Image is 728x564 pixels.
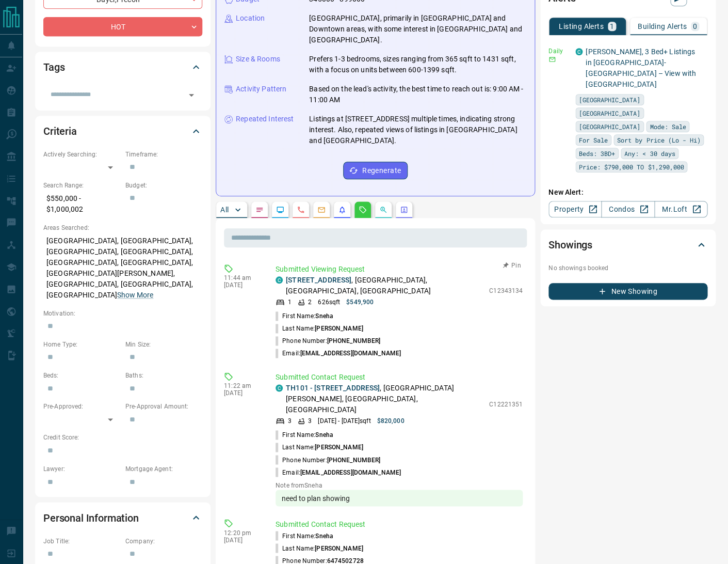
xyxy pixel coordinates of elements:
p: Pre-Approved: [43,402,120,411]
p: 1 [610,23,614,30]
p: Activity Pattern [236,84,286,95]
svg: Opportunities [379,206,387,214]
a: TH101 - [STREET_ADDRESS] [286,384,380,392]
h2: Showings [548,237,592,253]
span: [GEOGRAPHIC_DATA] [579,121,640,132]
p: Pre-Approval Amount: [125,402,202,411]
p: Credit Score: [43,433,202,442]
div: condos.ca [276,384,283,391]
h2: Personal Information [43,509,139,526]
p: 626 sqft [318,297,340,307]
p: Budget: [125,181,202,190]
a: Condos [601,201,654,217]
span: Mode: Sale [650,121,686,132]
p: Location [236,13,265,24]
p: [DATE] [224,281,260,289]
span: Sneha [315,312,333,320]
p: Last Name: [276,443,363,452]
p: $820,000 [377,416,404,426]
p: Daily [548,46,569,56]
svg: Agent Actions [400,206,408,214]
p: Listing Alerts [559,23,604,30]
p: Email: [276,467,401,477]
button: Regenerate [343,162,408,179]
p: Last Name: [276,324,363,333]
p: 0 [693,23,697,30]
p: 11:22 am [224,382,260,389]
p: Job Title: [43,536,120,545]
p: Prefers 1-3 bedrooms, sizes ranging from 365 sqft to 1431 sqft, with a focus on units between 600... [309,54,526,75]
a: [PERSON_NAME], 3 Bed+ Listings in [GEOGRAPHIC_DATA]-[GEOGRAPHIC_DATA] – View with [GEOGRAPHIC_DATA] [586,48,696,88]
p: Email: [276,349,401,358]
span: [PERSON_NAME] [315,544,363,552]
p: 1 [288,297,292,307]
p: Last Name: [276,543,363,553]
div: Criteria [43,119,202,144]
div: condos.ca [276,276,283,284]
p: Company: [125,536,202,545]
p: [GEOGRAPHIC_DATA], primarily in [GEOGRAPHIC_DATA] and Downtown areas, with some interest in [GEOG... [309,13,526,45]
p: Based on the lead's activity, the best time to reach out is: 9:00 AM - 11:00 AM [309,84,526,105]
p: 3 [308,416,312,426]
span: Beds: 3BD+ [579,148,615,159]
p: Size & Rooms [236,54,280,65]
p: 3 [288,416,292,426]
span: Price: $790,000 TO $1,290,000 [579,162,684,172]
span: [PERSON_NAME] [315,325,363,332]
div: Personal Information [43,505,202,530]
span: Sneha [315,532,333,539]
p: Building Alerts [638,23,687,30]
span: [PHONE_NUMBER] [327,456,380,463]
span: Sneha [315,431,333,438]
span: Sort by Price (Lo - Hi) [617,135,700,145]
p: [DATE] [224,536,260,543]
p: Submitted Contact Request [276,519,523,529]
a: Property [548,201,602,217]
p: Areas Searched: [43,223,202,232]
p: Phone Number: [276,336,380,346]
h2: Criteria [43,123,77,139]
div: need to plan showing [276,490,523,506]
div: HOT [43,17,202,36]
svg: Email [548,56,556,63]
p: No showings booked [548,263,707,273]
p: Phone Number: [276,455,380,464]
p: [DATE] - [DATE] sqft [318,416,370,426]
span: Any: < 30 days [624,148,675,159]
p: [GEOGRAPHIC_DATA], [GEOGRAPHIC_DATA], [GEOGRAPHIC_DATA], [GEOGRAPHIC_DATA], [GEOGRAPHIC_DATA], [G... [43,232,202,304]
span: [EMAIL_ADDRESS][DOMAIN_NAME] [300,468,401,476]
div: Showings [548,232,707,257]
h2: Tags [43,59,64,75]
span: [GEOGRAPHIC_DATA] [579,95,640,105]
p: , [GEOGRAPHIC_DATA], [GEOGRAPHIC_DATA], [GEOGRAPHIC_DATA] [286,275,484,296]
p: Baths: [125,371,202,380]
p: $550,000 - $1,000,002 [43,190,120,218]
p: Listings at [STREET_ADDRESS] multiple times, indicating strong interest. Also, repeated views of ... [309,114,526,146]
div: condos.ca [575,48,583,55]
p: 2 [308,297,312,307]
svg: Notes [255,206,264,214]
a: [STREET_ADDRESS] [286,276,351,284]
svg: Lead Browsing Activity [276,206,284,214]
p: Min Size: [125,340,202,349]
a: Mr.Loft [654,201,707,217]
span: [EMAIL_ADDRESS][DOMAIN_NAME] [300,350,401,357]
span: [PERSON_NAME] [315,444,363,451]
p: Home Type: [43,340,120,349]
div: Tags [43,55,202,80]
p: Submitted Viewing Request [276,264,523,275]
p: $549,900 [346,297,374,307]
button: Pin [497,261,527,270]
span: For Sale [579,135,608,145]
p: Note from Sneha [276,481,523,489]
p: All [220,206,229,213]
p: New Alert: [548,187,707,198]
p: , [GEOGRAPHIC_DATA][PERSON_NAME], [GEOGRAPHIC_DATA], [GEOGRAPHIC_DATA] [286,383,484,415]
p: Timeframe: [125,150,202,159]
p: Repeated Interest [236,114,294,124]
button: Open [184,88,199,102]
span: 6474502728 [327,557,363,564]
p: First Name: [276,311,333,321]
span: [GEOGRAPHIC_DATA] [579,108,640,118]
button: New Showing [548,283,707,300]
